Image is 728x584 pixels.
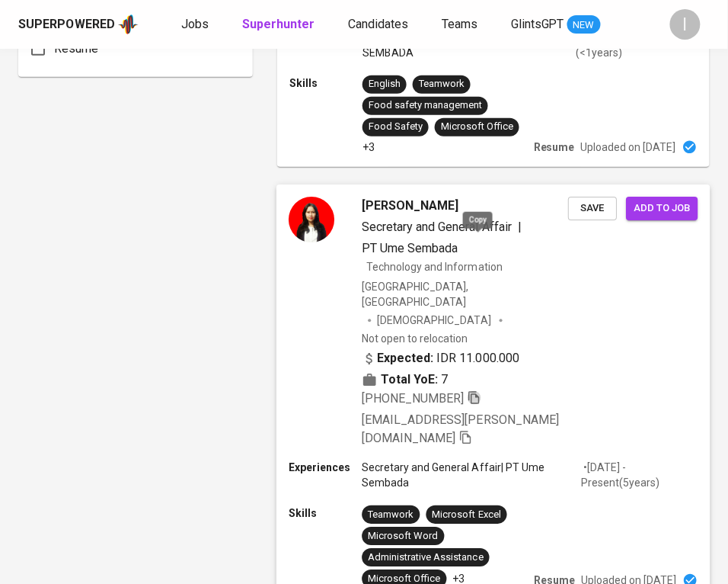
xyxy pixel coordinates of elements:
[289,197,334,242] img: 2dea19ff77dd71ea366dcff6c6ed8e28.png
[367,261,503,273] span: Technology and Information
[362,350,519,368] div: IDR 11.000.000
[118,13,139,36] img: app logo
[362,332,468,347] p: Not open to relocation
[242,17,315,31] b: Superhunter
[348,15,411,34] a: Candidates
[242,15,318,34] a: Superhunter
[54,40,98,58] span: Resume
[348,17,408,31] span: Candidates
[289,505,362,521] p: Skills
[627,197,698,220] button: Add to job
[362,460,581,490] p: Secretary and General Affair | PT Ume Sembada
[670,9,701,40] div: I
[369,529,439,544] div: Microsoft Word
[518,218,522,236] span: |
[362,391,464,406] span: [PHONE_NUMBER]
[289,460,362,475] p: Experiences
[576,200,609,217] span: Save
[362,140,375,155] p: +3
[181,15,212,34] a: Jobs
[369,77,401,91] div: English
[289,75,362,91] p: Skills
[382,371,439,390] b: Total YoE:
[419,77,465,91] div: Teamwork
[634,200,691,217] span: Add to job
[441,120,513,134] div: Microsoft Office
[369,508,414,522] div: Teamwork
[18,16,115,34] div: Superpowered
[567,18,601,33] span: NEW
[568,197,617,220] button: Save
[362,197,458,215] span: [PERSON_NAME]
[369,98,482,113] div: Food safety management
[18,13,139,36] a: Superpoweredapp logo
[181,17,209,31] span: Jobs
[378,350,434,368] b: Expected:
[362,220,512,234] span: Secretary and General Affair
[378,313,493,329] span: [DEMOGRAPHIC_DATA]
[369,120,423,134] div: Food Safety
[534,140,575,155] p: Resume
[362,412,559,445] span: [EMAIL_ADDRESS][PERSON_NAME][DOMAIN_NAME]
[362,279,568,310] div: [GEOGRAPHIC_DATA], [GEOGRAPHIC_DATA]
[433,508,501,522] div: Microsoft Excel
[442,371,449,390] span: 7
[511,17,564,31] span: GlintsGPT
[511,15,601,34] a: GlintsGPT NEW
[442,17,477,31] span: Teams
[369,550,484,565] div: Administrative Assistance
[581,140,676,155] p: Uploaded on [DATE]
[442,15,481,34] a: Teams
[581,460,698,490] p: • [DATE] - Present ( 5 years )
[362,241,458,255] span: PT Ume Sembada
